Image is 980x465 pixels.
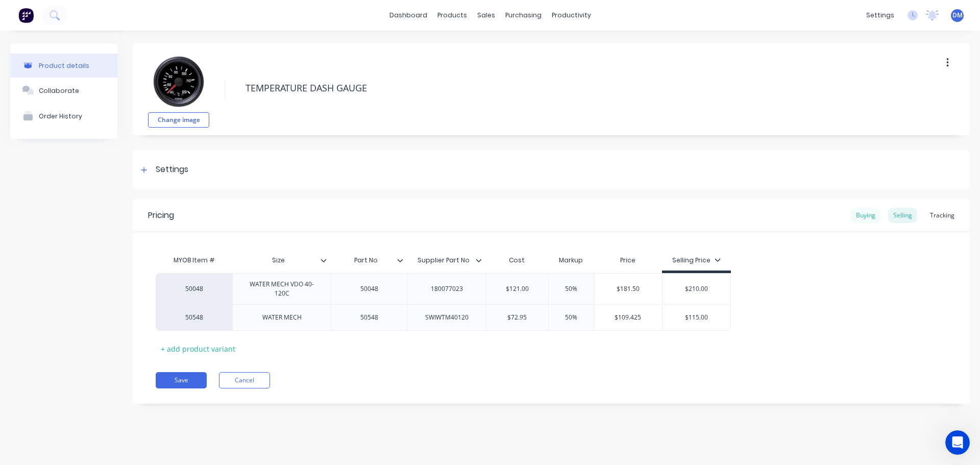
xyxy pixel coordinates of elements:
[851,208,880,223] div: Buying
[254,311,310,324] div: WATER MECH
[663,276,730,302] div: $210.00
[407,248,480,273] div: Supplier Part No
[417,311,477,324] div: SWIWTM40120
[500,8,547,23] div: purchasing
[331,250,407,271] div: Part No
[18,8,34,23] img: Factory
[952,11,963,20] span: DM
[156,304,731,331] div: 50548WATER MECH50548SWIWTM40120$72.9550%$109.425$115.00
[384,8,432,23] a: dashboard
[39,112,82,120] div: Order History
[861,8,899,23] div: settings
[219,372,270,388] button: Cancel
[888,208,917,223] div: Selling
[331,248,401,273] div: Part No
[472,8,500,23] div: sales
[39,62,89,69] div: Product details
[240,76,886,100] textarea: TEMPERATURE DASH GAUGE
[672,256,721,265] div: Selling Price
[546,276,597,302] div: 50%
[156,341,240,357] div: + add product variant
[486,276,548,302] div: $121.00
[663,305,730,330] div: $115.00
[10,103,117,129] button: Order History
[166,284,222,293] div: 50048
[548,250,594,271] div: Markup
[945,430,970,455] iframe: Intercom live chat
[486,305,548,330] div: $72.95
[432,8,472,23] div: products
[39,87,79,94] div: Collaborate
[546,305,597,330] div: 50%
[156,273,731,304] div: 50048WATER MECH VDO 40-120C50048180077023$121.0050%$181.50$210.00
[10,54,117,78] button: Product details
[594,250,663,271] div: Price
[594,276,663,302] div: $181.50
[925,208,960,223] div: Tracking
[148,112,209,128] button: Change image
[237,278,327,300] div: WATER MECH VDO 40-120C
[594,305,663,330] div: $109.425
[166,313,222,322] div: 50548
[407,250,486,271] div: Supplier Part No
[232,248,325,273] div: Size
[547,8,596,23] div: productivity
[148,51,209,128] div: fileChange image
[486,250,548,271] div: Cost
[232,250,331,271] div: Size
[344,282,395,296] div: 50048
[156,372,207,388] button: Save
[156,250,232,271] div: MYOB Item #
[10,78,117,103] button: Collaborate
[422,282,473,296] div: 180077023
[148,209,174,222] div: Pricing
[156,163,188,176] div: Settings
[153,56,204,107] img: file
[344,311,395,324] div: 50548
